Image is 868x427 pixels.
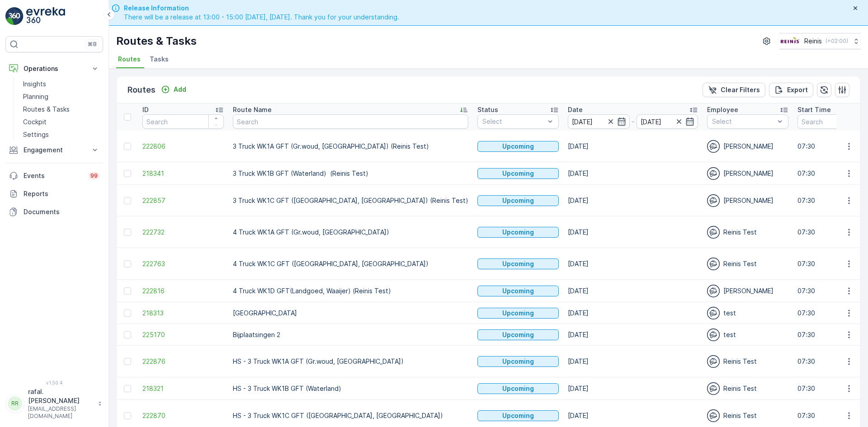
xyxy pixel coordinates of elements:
p: Events [24,171,83,180]
p: Operations [24,64,85,73]
span: Routes [118,55,141,64]
div: Toggle Row Selected [124,358,131,365]
div: Reinis Test [707,409,788,422]
span: Release Information [124,4,399,13]
td: [DATE] [563,162,703,185]
div: Reinis Test [707,226,788,239]
p: Insights [23,80,46,89]
button: Engagement [5,141,103,159]
div: Toggle Row Selected [124,310,131,317]
p: Start Time [797,105,831,114]
a: Insights [19,78,103,90]
p: 4 Truck WK1A GFT (Gr.woud, [GEOGRAPHIC_DATA]) [233,228,468,237]
div: [PERSON_NAME] [707,167,788,180]
div: Toggle Row Selected [124,331,131,338]
img: svg%3e [707,355,720,368]
p: [EMAIL_ADDRESS][DOMAIN_NAME] [28,405,93,420]
p: Upcoming [502,330,534,339]
p: HS - 3 Truck WK1A GFT (Gr.woud, [GEOGRAPHIC_DATA]) [233,357,468,366]
div: Toggle Row Selected [124,170,131,177]
button: Upcoming [477,168,559,179]
span: 222732 [142,228,224,237]
p: Upcoming [502,196,534,205]
a: Settings [19,128,103,141]
p: Planning [23,92,48,101]
p: ( +02:00 ) [826,38,848,45]
a: Cockpit [19,116,103,128]
button: Upcoming [477,227,559,238]
img: svg%3e [707,194,720,207]
p: Engagement [24,145,85,155]
img: logo [5,7,24,25]
a: 218321 [142,384,224,393]
div: test [707,307,788,319]
div: Reinis Test [707,382,788,395]
p: Route Name [233,105,272,114]
div: [PERSON_NAME] [707,140,788,153]
button: Upcoming [477,410,559,421]
a: 222857 [142,196,224,205]
div: RR [8,396,22,411]
p: Status [477,105,498,114]
div: Toggle Row Selected [124,412,131,419]
a: Routes & Tasks [19,103,103,116]
p: Upcoming [502,357,534,366]
p: Upcoming [502,259,534,268]
a: Reports [5,185,103,203]
div: test [707,328,788,341]
button: Upcoming [477,141,559,152]
td: [DATE] [563,280,703,302]
a: Documents [5,203,103,221]
input: Search [233,114,468,129]
p: Employee [707,105,738,114]
img: svg%3e [707,382,720,395]
p: Upcoming [502,228,534,237]
img: svg%3e [707,307,720,319]
a: 225170 [142,330,224,339]
input: Search [142,114,224,129]
span: 218341 [142,169,224,178]
span: There will be a release at 13:00 - 15:00 [DATE], [DATE]. Thank you for your understanding. [124,13,399,22]
img: logo_light-DOdMpM7g.png [26,7,65,25]
div: Toggle Row Selected [124,287,131,295]
p: 4 Truck WK1C GFT ([GEOGRAPHIC_DATA], [GEOGRAPHIC_DATA]) [233,259,468,268]
button: Upcoming [477,195,559,206]
button: Upcoming [477,329,559,340]
button: Add [157,84,190,95]
p: Routes & Tasks [116,34,197,48]
a: Planning [19,90,103,103]
span: 222816 [142,286,224,296]
input: dd/mm/yyyy [568,114,630,129]
p: HS - 3 Truck WK1C GFT ([GEOGRAPHIC_DATA], [GEOGRAPHIC_DATA]) [233,411,468,420]
img: svg%3e [707,285,720,297]
img: svg%3e [707,258,720,270]
p: Select [712,117,774,126]
td: [DATE] [563,377,703,400]
p: HS - 3 Truck WK1B GFT (Waterland) [233,384,468,393]
p: Date [568,105,583,114]
img: svg%3e [707,140,720,153]
a: 222876 [142,357,224,366]
td: [DATE] [563,346,703,377]
td: [DATE] [563,302,703,324]
td: [DATE] [563,324,703,346]
td: [DATE] [563,185,703,216]
img: svg%3e [707,328,720,341]
p: 3 Truck WK1B GFT (Waterland) (Reinis Test) [233,169,468,178]
p: Documents [24,207,99,216]
p: Add [174,85,186,94]
p: Settings [23,130,49,139]
span: 218313 [142,309,224,318]
button: Upcoming [477,383,559,394]
a: 222806 [142,142,224,151]
div: Reinis Test [707,355,788,368]
button: Upcoming [477,286,559,296]
span: v 1.50.4 [5,380,103,385]
td: [DATE] [563,248,703,280]
p: Select [482,117,545,126]
td: [DATE] [563,131,703,162]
